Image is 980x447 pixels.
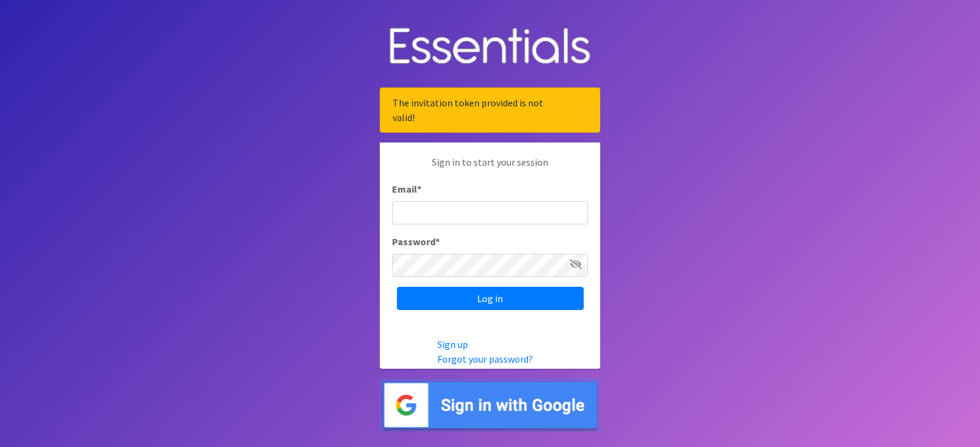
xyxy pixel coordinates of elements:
[392,182,421,196] label: Email
[380,379,600,432] img: Sign in with Google
[380,15,600,78] img: Human Essentials
[435,235,440,248] abbr: required
[397,287,584,310] input: Log in
[417,183,421,195] abbr: required
[437,338,468,350] a: Sign up
[380,87,600,133] div: The invitation token provided is not valid!
[392,234,440,249] label: Password
[437,353,533,365] a: Forgot your password?
[392,155,588,182] p: Sign in to start your session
